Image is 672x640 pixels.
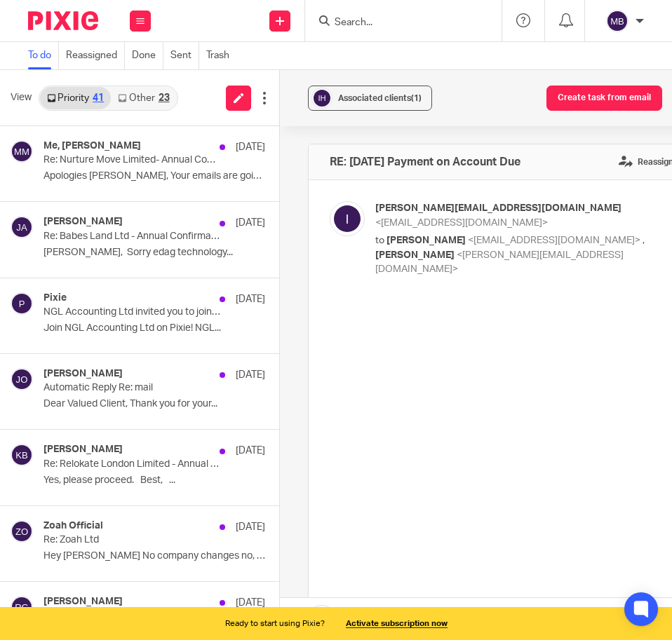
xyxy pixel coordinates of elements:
p: Re: Nurture Move Limited- Annual Confirmation Statement filing due [43,154,221,166]
a: Done [132,42,163,69]
p: [PERSON_NAME], Sorry edag technology... [43,247,265,259]
h4: [PERSON_NAME] [43,444,123,456]
img: svg%3E [11,216,33,238]
p: Automatic Reply Re: mail [43,382,221,394]
img: svg%3E [11,368,33,390]
p: [DATE] [236,140,265,154]
a: Sent [170,42,199,69]
h4: Pixie [43,292,67,304]
p: Re: Babes Land Ltd - Annual Confirmation Statement filing due [43,231,221,243]
span: <[PERSON_NAME][EMAIL_ADDRESS][DOMAIN_NAME]> [375,250,624,275]
img: svg%3E [11,292,33,315]
p: Dear Valued Client, Thank you for your... [43,398,265,410]
h4: [PERSON_NAME] [43,216,123,228]
p: Apologies [PERSON_NAME], Your emails are going to my... [43,170,265,182]
img: svg%3E [606,10,629,32]
p: [DATE] [236,596,265,610]
a: Priority41 [40,87,111,109]
h4: Zoah Official [43,520,103,532]
p: Yes, please proceed. Best, ... [43,475,265,486]
span: to [375,236,384,245]
span: , [643,236,645,245]
p: [DATE] [236,520,265,534]
p: Re: Relokate London Limited - Annual Confirmation Statement filing due [43,458,221,470]
span: <[EMAIL_ADDRESS][DOMAIN_NAME]> [375,218,548,228]
img: svg%3E [11,596,33,618]
p: [DATE] [236,216,265,230]
a: Reassigned [66,42,125,69]
button: Create task from email [546,86,662,111]
p: Re: Zoah Ltd [43,534,221,546]
a: Other23 [111,87,176,109]
p: NGL Accounting Ltd invited you to join them on Pixie [43,306,221,318]
h4: [PERSON_NAME] [43,596,123,608]
h4: RE: [DATE] Payment on Account Due [330,155,520,169]
img: svg%3E [11,444,33,466]
input: Search [333,17,459,29]
h4: [PERSON_NAME] [43,368,123,380]
img: Pixie [28,11,98,30]
p: [DATE] [236,292,265,306]
a: To do [28,42,59,69]
p: [DATE] [236,444,265,458]
span: (1) [411,94,422,102]
p: [DATE] [236,368,265,382]
span: View [11,90,32,105]
span: <[EMAIL_ADDRESS][DOMAIN_NAME]> [468,236,640,245]
span: [PERSON_NAME] [387,236,466,245]
button: Associated clients(1) [308,86,432,111]
img: svg%3E [11,140,33,163]
h4: Me, [PERSON_NAME] [43,140,141,152]
span: [PERSON_NAME] [375,250,455,260]
p: Join NGL Accounting Ltd on Pixie! NGL... [43,322,265,334]
img: svg%3E [11,520,33,543]
span: [PERSON_NAME][EMAIL_ADDRESS][DOMAIN_NAME] [375,203,621,213]
span: Associated clients [338,94,422,102]
p: Hey [PERSON_NAME] No company changes no, thanks! x ... [43,550,265,562]
a: Trash [206,42,236,69]
img: svg%3E [330,201,365,236]
div: 41 [93,93,104,103]
img: svg%3E [311,88,332,109]
div: 23 [159,93,170,103]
